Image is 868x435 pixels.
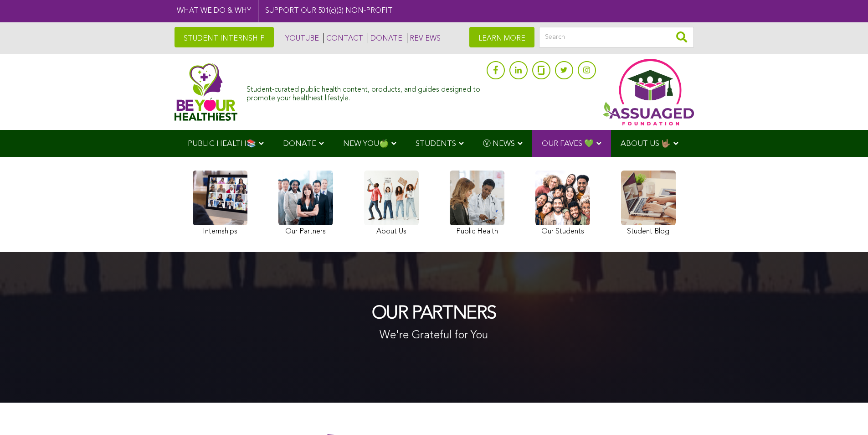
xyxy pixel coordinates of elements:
img: glassdoor [538,66,544,75]
h1: OUR PARTNERS [372,304,496,324]
iframe: Chat Widget [822,391,868,435]
span: Ⓥ NEWS [483,140,515,148]
span: ABOUT US 🤟🏽 [621,140,671,148]
span: PUBLIC HEALTH📚 [188,140,256,148]
a: REVIEWS [407,33,441,43]
span: NEW YOU🍏 [343,140,389,148]
a: STUDENT INTERNSHIP [175,27,274,47]
p: We're Grateful for You [372,328,496,344]
a: CONTACT [324,33,363,43]
a: YOUTUBE [283,33,319,43]
span: OUR FAVES 💚 [542,140,594,148]
img: Assuaged [175,63,238,121]
span: STUDENTS [416,140,456,148]
span: DONATE [283,140,316,148]
a: DONATE [368,33,402,43]
input: Search [539,27,694,47]
div: Navigation Menu [175,130,694,157]
div: Student-curated public health content, products, and guides designed to promote your healthiest l... [247,81,482,103]
a: LEARN MORE [469,27,534,47]
img: Assuaged App [603,59,694,125]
